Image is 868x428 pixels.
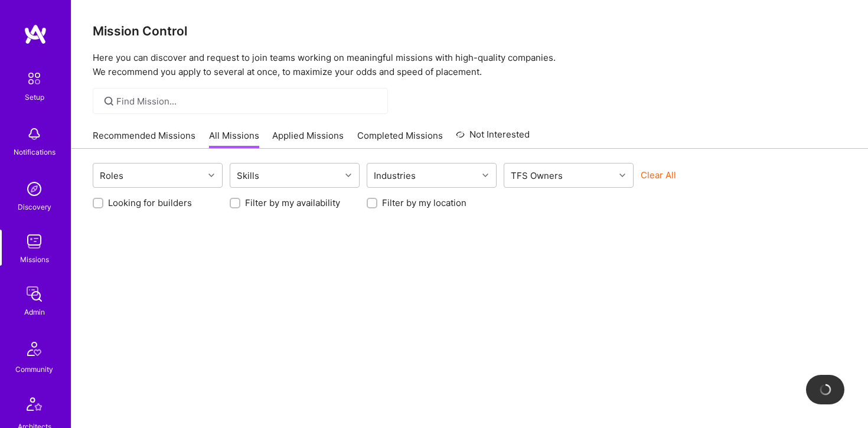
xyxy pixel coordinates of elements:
[97,167,126,184] div: Roles
[371,167,419,184] div: Industries
[22,66,47,91] img: setup
[382,197,466,209] label: Filter by my location
[20,253,49,266] div: Missions
[817,382,833,397] img: loading
[108,197,192,209] label: Looking for builders
[22,177,46,201] img: discovery
[15,363,53,375] div: Community
[14,146,56,158] div: Notifications
[18,201,51,213] div: Discovery
[25,91,44,103] div: Setup
[93,129,195,149] a: Recommended Missions
[456,128,530,149] a: Not Interested
[641,169,676,181] button: Clear All
[20,335,48,363] img: Community
[24,24,47,45] img: logo
[22,122,46,146] img: bell
[272,129,344,149] a: Applied Missions
[93,51,847,79] p: Here you can discover and request to join teams working on meaningful missions with high-quality ...
[22,230,46,253] img: teamwork
[508,167,566,184] div: TFS Owners
[93,24,847,38] h3: Mission Control
[357,129,443,149] a: Completed Missions
[482,172,488,178] i: icon Chevron
[22,282,46,306] img: admin teamwork
[24,306,45,318] div: Admin
[209,129,259,149] a: All Missions
[116,95,379,107] input: Find Mission...
[208,172,214,178] i: icon Chevron
[234,167,262,184] div: Skills
[20,392,48,420] img: Architects
[619,172,625,178] i: icon Chevron
[245,197,340,209] label: Filter by my availability
[102,94,116,108] i: icon SearchGrey
[345,172,351,178] i: icon Chevron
